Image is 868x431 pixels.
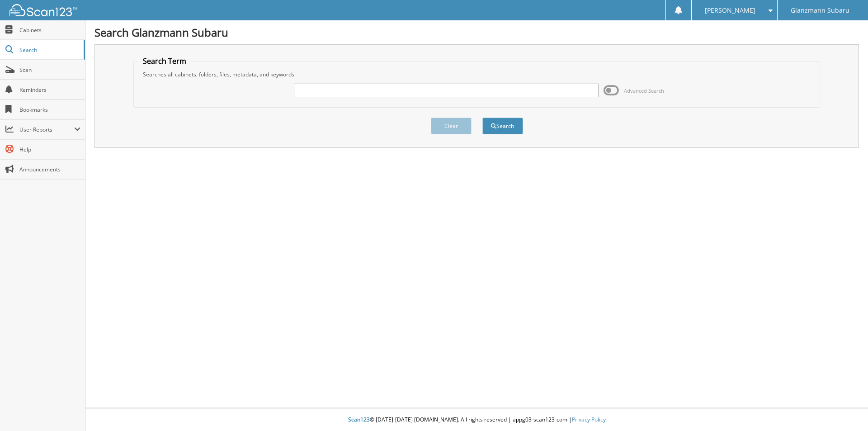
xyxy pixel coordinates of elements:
[348,416,370,423] span: Scan123
[791,8,849,13] span: Glanzmann Subaru
[19,146,80,153] span: Help
[19,46,79,54] span: Search
[19,66,80,74] span: Scan
[19,126,74,133] span: User Reports
[482,118,523,134] button: Search
[19,26,80,34] span: Cabinets
[9,4,77,16] img: scan123-logo-white.svg
[19,106,80,114] span: Bookmarks
[624,87,664,94] span: Advanced Search
[85,409,868,431] div: © [DATE]-[DATE] [DOMAIN_NAME]. All rights reserved | appg03-scan123-com |
[705,8,755,13] span: [PERSON_NAME]
[823,388,868,431] iframe: Chat Widget
[138,56,191,66] legend: Search Term
[572,416,606,423] a: Privacy Policy
[19,166,80,173] span: Announcements
[138,71,816,78] div: Searches all cabinets, folders, files, metadata, and keywords
[19,86,80,94] span: Reminders
[431,118,472,134] button: Clear
[94,25,859,40] h1: Search Glanzmann Subaru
